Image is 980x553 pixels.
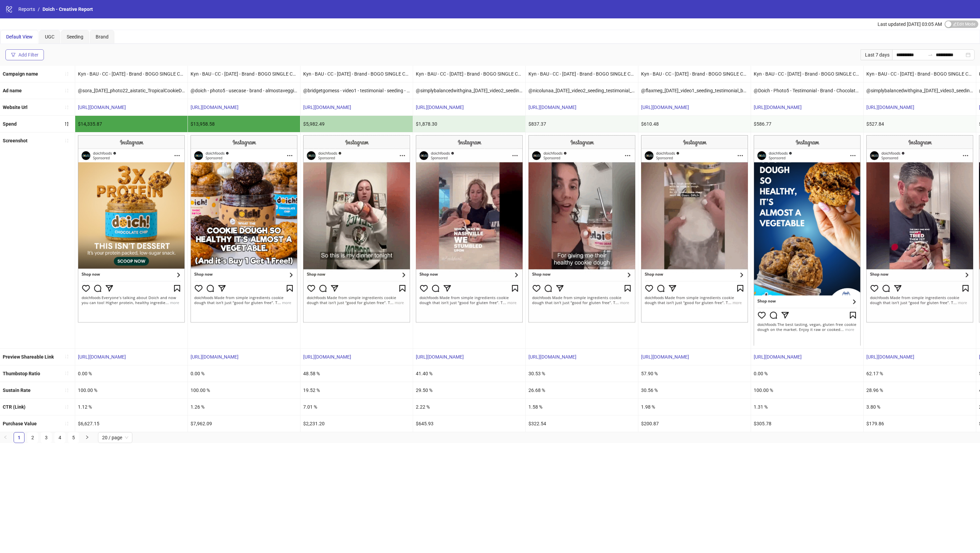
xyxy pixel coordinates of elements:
span: sort-ascending [64,371,69,376]
div: Kyn - BAU - CC - [DATE] - Brand - BOGO SINGLE Campaign - Relaunch - Copy [751,66,863,82]
div: @doich - photo5 - usecase - brand - almostaveggie - PDP [188,82,300,99]
button: right [82,432,93,443]
div: @simplybalancedwithgina_[DATE]_video2_seeding_testimonial_basicb#tch_doich__Iter1 [413,82,525,99]
span: 20 / page [102,432,128,443]
img: Screenshot 120230659927410297 [866,135,973,322]
a: 3 [41,432,51,443]
div: $1,878.30 [413,116,525,132]
span: sort-descending [64,122,69,126]
span: sort-ascending [64,72,69,76]
a: Reports [17,5,36,13]
div: 30.53 % [526,365,638,382]
a: [URL][DOMAIN_NAME] [528,105,576,110]
div: 0.00 % [75,365,187,382]
a: [URL][DOMAIN_NAME] [416,354,464,360]
div: Kyn - BAU - CC - [DATE] - Brand - BOGO SINGLE Campaign - Relaunch - Copy [300,66,413,82]
span: sort-ascending [64,88,69,93]
div: $7,962.09 [188,415,300,432]
a: [URL][DOMAIN_NAME] [303,105,351,110]
div: 48.58 % [300,365,413,382]
div: Kyn - BAU - CC - [DATE] - Brand - BOGO SINGLE Campaign - Relaunch - Copy [638,66,751,82]
a: [URL][DOMAIN_NAME] [191,354,239,360]
li: / [38,5,40,13]
div: Kyn - BAU - CC - [DATE] - Brand - BOGO SINGLE Campaign - Relaunch - Copy [188,66,300,82]
a: [URL][DOMAIN_NAME] [416,105,464,110]
li: 1 [14,432,24,443]
b: Preview Shareable Link [3,354,54,360]
img: Screenshot 120231262741180297 [78,135,185,322]
span: sort-ascending [64,354,69,359]
li: Next Page [82,432,93,443]
b: CTR (Link) [3,404,26,410]
div: $322.54 [526,415,638,432]
a: [URL][DOMAIN_NAME] [528,354,576,360]
div: Page Size [98,432,132,443]
a: 5 [68,432,79,443]
span: Seeding [67,34,83,39]
span: Default View [6,34,33,39]
img: Screenshot 120230659920740297 [528,135,635,322]
div: 19.52 % [300,382,413,398]
span: sort-ascending [64,405,69,409]
div: $837.37 [526,116,638,132]
div: $5,982.49 [300,116,413,132]
a: [URL][DOMAIN_NAME] [641,354,689,360]
img: Screenshot 120230659938030297 [416,135,523,322]
a: 2 [28,432,38,443]
div: $179.86 [864,415,976,432]
div: Kyn - BAU - CC - [DATE] - Brand - BOGO SINGLE Campaign - Relaunch - Copy [75,66,187,82]
div: 1.12 % [75,399,187,415]
div: 3.80 % [864,399,976,415]
div: @simplybalancedwithgina_[DATE]_video3_seeding_testimonial_basicb#tch_doich__Iter1 [864,82,976,99]
span: sort-ascending [64,105,69,110]
div: 1.58 % [526,399,638,415]
b: Thumbstop Ratio [3,371,40,376]
div: Last 7 days [861,49,892,60]
div: 100.00 % [751,382,863,398]
li: 4 [54,432,65,443]
b: Website Url [3,105,28,110]
a: [URL][DOMAIN_NAME] [754,354,802,360]
div: 62.17 % [864,365,976,382]
img: Screenshot 120223086831950297 [754,135,861,345]
span: Doich - Creative Report [43,6,93,12]
div: 0.00 % [751,365,863,382]
span: sort-ascending [64,421,69,426]
div: @sora_[DATE]_photo22_aistatic_TropicalCookieDoughEscaperemix_ChocolateChip_Doich__iter0 [75,82,187,99]
a: [URL][DOMAIN_NAME] [191,105,239,110]
a: [URL][DOMAIN_NAME] [78,354,126,360]
div: Add Filter [18,52,38,58]
span: Last updated [DATE] 03:05 AM [878,21,942,27]
div: @nicolunaa_[DATE]_video2_seeding_testimonial_basicb#tch_doich__Iter1 [526,82,638,99]
img: Screenshot 120223086831850297 [191,135,297,322]
span: swap-right [928,52,933,58]
div: @Doich - Photo5 - Testimonial - Brand - ChocolateChip - PDP - Copy [751,82,863,99]
img: Screenshot 120223086832510297 [303,135,410,322]
b: Screenshot [3,138,28,143]
span: to [928,52,933,58]
div: 1.98 % [638,399,751,415]
div: $2,231.20 [300,415,413,432]
div: $200.87 [638,415,751,432]
div: 26.68 % [526,382,638,398]
div: 41.40 % [413,365,525,382]
b: Sustain Rate [3,388,31,393]
button: Add Filter [5,49,44,60]
div: 100.00 % [188,382,300,398]
a: [URL][DOMAIN_NAME] [641,105,689,110]
li: 2 [27,432,38,443]
b: Spend [3,121,17,127]
div: $6,627.15 [75,415,187,432]
b: Ad name [3,88,22,93]
div: 1.26 % [188,399,300,415]
span: UGC [45,34,54,39]
span: right [85,435,89,439]
div: 28.96 % [864,382,976,398]
div: $527.84 [864,116,976,132]
span: sort-ascending [64,388,69,393]
li: 3 [41,432,52,443]
span: Brand [96,34,109,39]
div: $305.78 [751,415,863,432]
span: filter [11,52,16,57]
div: Kyn - BAU - CC - [DATE] - Brand - BOGO SINGLE Campaign - Relaunch - Copy [526,66,638,82]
